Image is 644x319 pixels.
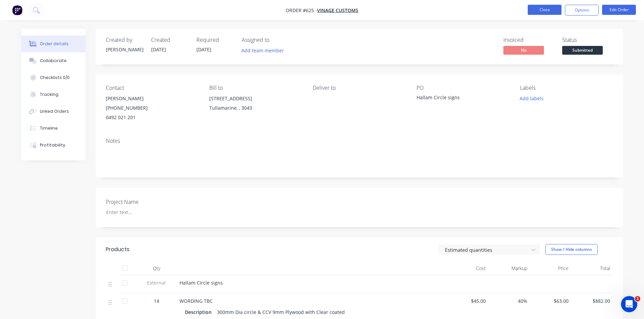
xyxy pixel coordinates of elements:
[520,85,613,91] div: Labels
[503,37,554,43] div: Invoiced
[503,46,544,54] span: No
[565,5,599,16] button: Options
[209,94,302,115] div: [STREET_ADDRESS]Tullamarine, , 3043
[635,296,640,301] span: 1
[21,120,86,137] button: Timeline
[621,296,637,312] iframe: Intercom live chat
[242,46,288,55] button: Add team member
[196,37,234,43] div: Required
[21,69,86,86] button: Checklists 0/0
[447,262,489,275] div: Cost
[196,46,211,53] span: [DATE]
[562,46,603,54] span: Submitted
[40,41,69,47] div: Order details
[21,86,86,103] button: Tracking
[416,94,501,103] div: Hallam Circle signs
[106,94,198,122] div: [PERSON_NAME][PHONE_NUMBER]0492 021 201
[185,307,214,317] div: Description
[106,113,198,122] div: 0492 021 201
[562,46,603,56] button: Submitted
[238,46,287,55] button: Add team member
[106,94,198,103] div: [PERSON_NAME]
[40,142,65,148] div: Profitability
[106,198,190,206] label: Project Name
[209,94,302,103] div: [STREET_ADDRESS]
[317,7,358,14] a: Vinage Customs
[40,75,70,81] div: Checklists 0/0
[562,37,613,43] div: Status
[209,103,302,113] div: Tullamarine, , 3043
[450,297,486,304] span: $45.00
[12,5,22,15] img: Factory
[530,262,572,275] div: Price
[106,103,198,113] div: [PHONE_NUMBER]
[545,244,598,255] button: Show / Hide columns
[533,297,569,304] span: $63.00
[151,46,166,53] span: [DATE]
[214,307,348,317] div: 300mm Dia circle & CCV 9mm Plywood with Clear coated
[602,5,636,15] button: Edit Order
[242,37,309,43] div: Assigned to
[151,37,188,43] div: Created
[180,298,213,304] span: WORDING TBC
[154,297,159,304] span: 14
[40,108,69,114] div: Linked Orders
[21,103,86,120] button: Linked Orders
[40,91,58,98] div: Tracking
[40,58,67,64] div: Collaborate
[313,85,405,91] div: Deliver to
[21,52,86,69] button: Collaborate
[106,37,143,43] div: Created by
[528,5,562,15] button: Close
[139,279,174,286] span: External
[416,85,509,91] div: PO
[491,297,527,304] span: 40%
[516,94,547,103] button: Add labels
[106,138,613,144] div: Notes
[106,46,143,53] div: [PERSON_NAME]
[180,280,223,286] span: Hallam Circle signs
[136,262,177,275] div: Qty
[286,7,317,14] span: Order #625 -
[21,35,86,52] button: Order details
[21,137,86,154] button: Profitability
[106,245,129,254] div: Products
[574,297,610,304] span: $882.00
[571,262,613,275] div: Total
[209,85,302,91] div: Bill to
[106,85,198,91] div: Contact
[488,262,530,275] div: Markup
[40,125,58,131] div: Timeline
